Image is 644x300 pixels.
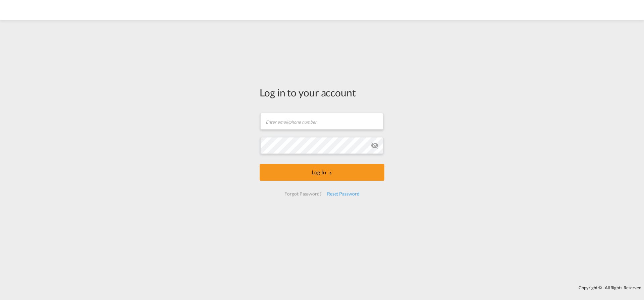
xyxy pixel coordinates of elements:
button: LOGIN [260,164,384,181]
md-icon: icon-eye-off [371,141,379,149]
div: Reset Password [324,188,362,200]
input: Enter email/phone number [260,113,383,130]
div: Forgot Password? [282,188,324,200]
div: Log in to your account [260,85,384,99]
